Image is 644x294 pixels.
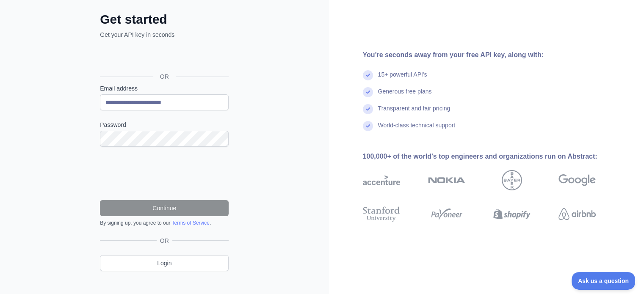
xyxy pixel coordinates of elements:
[100,84,229,93] label: Email address
[502,170,522,190] img: bayer
[157,236,172,245] span: OR
[100,12,229,27] h2: Get started
[363,151,623,162] div: 100,000+ of the world's top engineers and organizations run on Abstract:
[153,72,176,81] span: OR
[363,50,623,60] div: You're seconds away from your free API key, along with:
[100,200,229,216] button: Continue
[363,170,400,190] img: accenture
[493,205,531,223] img: shopify
[363,121,373,131] img: check mark
[378,70,427,87] div: 15+ powerful API's
[428,205,465,223] img: payoneer
[96,48,231,67] iframe: Бутон за функцията „Вход с Google“
[363,70,373,80] img: check mark
[378,121,456,138] div: World-class technical support
[558,170,596,190] img: google
[363,87,373,97] img: check mark
[171,220,209,226] a: Terms of Service
[100,121,229,129] label: Password
[378,104,451,121] div: Transparent and fair pricing
[100,255,229,271] a: Login
[100,220,229,226] div: By signing up, you agree to our .
[572,272,636,290] iframe: Toggle Customer Support
[558,205,596,223] img: airbnb
[428,170,465,190] img: nokia
[100,157,229,190] iframe: reCAPTCHA
[378,87,432,104] div: Generous free plans
[363,104,373,114] img: check mark
[363,205,400,223] img: stanford university
[100,30,229,39] p: Get your API key in seconds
